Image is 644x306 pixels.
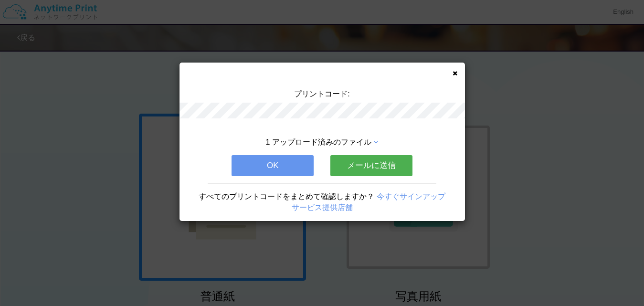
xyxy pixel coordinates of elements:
[292,203,353,211] a: サービス提供店舗
[330,155,412,176] button: メールに送信
[232,155,314,176] button: OK
[294,90,349,98] span: プリントコード:
[377,192,445,200] a: 今すぐサインアップ
[199,192,374,200] span: すべてのプリントコードをまとめて確認しますか？
[266,138,371,146] span: 1 アップロード済みのファイル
